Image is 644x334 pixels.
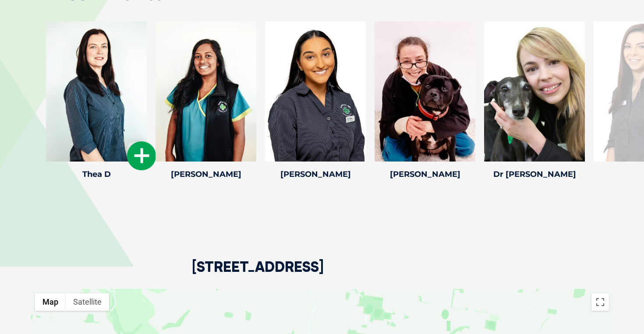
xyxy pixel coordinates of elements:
button: Search [627,40,636,49]
h4: Dr [PERSON_NAME] [484,170,585,178]
button: Show satellite imagery [66,293,109,311]
h2: [STREET_ADDRESS] [192,260,324,289]
h4: [PERSON_NAME] [265,170,366,178]
h4: [PERSON_NAME] [375,170,475,178]
h4: [PERSON_NAME] [156,170,256,178]
button: Show street map [35,293,66,311]
h4: Thea D [46,170,147,178]
button: Toggle fullscreen view [591,293,609,311]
